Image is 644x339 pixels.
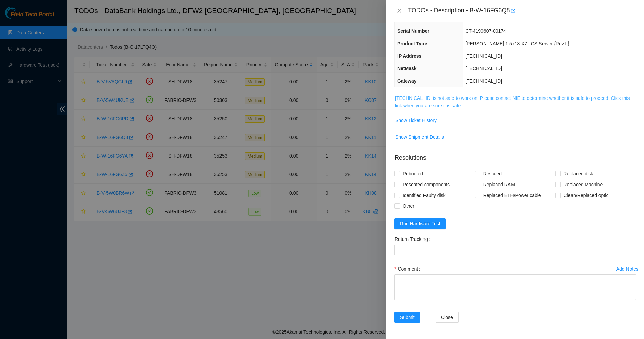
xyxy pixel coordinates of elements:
[395,133,444,141] span: Show Shipment Details
[395,95,630,108] a: [TECHNICAL_ID] is not safe to work on. Please contact NIE to determine whether it is safe to proc...
[465,28,506,34] span: CT-4190607-00174
[480,168,504,179] span: Rescued
[480,179,518,190] span: Replaced RAM
[465,78,502,84] span: [TECHNICAL_ID]
[394,148,636,162] p: Resolutions
[397,53,421,59] span: IP Address
[480,190,544,201] span: Replaced ETH/Power cable
[394,263,423,274] label: Comment
[394,234,433,245] label: Return Tracking
[400,220,440,227] span: Run Hardware Test
[397,41,427,46] span: Product Type
[616,263,639,274] button: Add Notesclock-circle
[400,168,426,179] span: Rebooted
[465,53,502,59] span: [TECHNICAL_ID]
[397,8,402,13] span: close
[561,179,605,190] span: Replaced Machine
[465,66,502,71] span: [TECHNICAL_ID]
[394,245,636,255] input: Return Tracking
[397,66,417,71] span: NetMask
[400,314,415,321] span: Submit
[394,8,404,14] button: Close
[395,115,437,126] button: Show Ticket History
[465,41,569,46] span: [PERSON_NAME] 1.5x18-X7 LCS Server {Rev L}
[561,190,611,201] span: Clean/Replaced optic
[436,312,459,323] button: Close
[395,117,437,124] span: Show Ticket History
[400,179,452,190] span: Reseated components
[616,266,638,271] div: Add Notes
[394,274,636,300] textarea: Comment
[397,28,429,34] span: Serial Number
[400,190,448,201] span: Identified Faulty disk
[394,312,420,323] button: Submit
[408,5,636,16] div: TODOs - Description - B-W-16FG6Q8
[400,201,417,211] span: Other
[561,168,596,179] span: Replaced disk
[395,132,444,142] button: Show Shipment Details
[394,218,446,229] button: Run Hardware Test
[441,314,453,321] span: Close
[397,78,417,84] span: Gateway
